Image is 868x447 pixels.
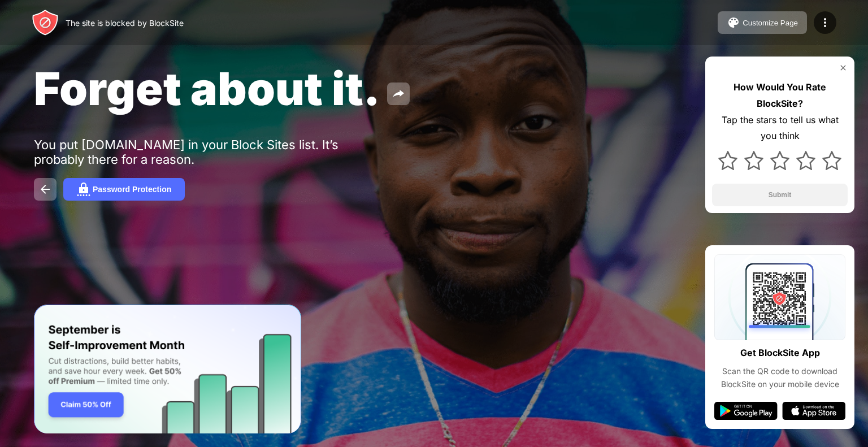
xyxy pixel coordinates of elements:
[34,137,383,167] div: You put [DOMAIN_NAME] in your Block Sites list. It’s probably there for a reason.
[818,16,832,29] img: menu-icon.svg
[93,185,171,194] div: Password Protection
[712,112,848,145] div: Tap the stars to tell us what you think
[77,183,90,196] img: password.svg
[796,151,815,170] img: star.svg
[718,151,737,170] img: star.svg
[63,178,185,201] button: Password Protection
[38,183,52,196] img: back.svg
[712,79,848,112] div: How Would You Rate BlockSite?
[714,254,845,340] img: qrcode.svg
[770,151,789,170] img: star.svg
[782,402,845,420] img: app-store.svg
[34,61,380,116] span: Forget about it.
[714,365,845,390] div: Scan the QR code to download BlockSite on your mobile device
[66,18,184,28] div: The site is blocked by BlockSite
[839,63,848,72] img: rate-us-close.svg
[712,184,848,206] button: Submit
[822,151,841,170] img: star.svg
[714,402,778,420] img: google-play.svg
[34,305,301,434] iframe: Banner
[740,345,820,361] div: Get BlockSite App
[744,151,763,170] img: star.svg
[718,11,807,34] button: Customize Page
[743,19,798,27] div: Customize Page
[392,87,405,101] img: share.svg
[32,9,59,36] img: header-logo.svg
[727,16,740,29] img: pallet.svg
